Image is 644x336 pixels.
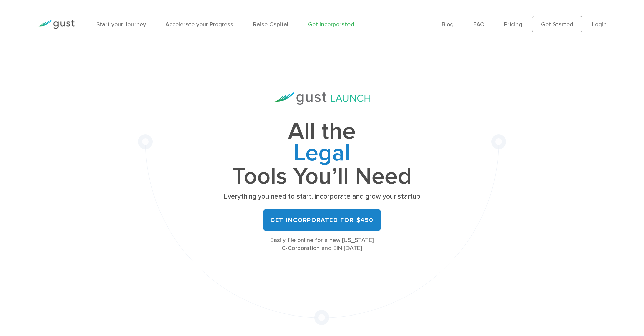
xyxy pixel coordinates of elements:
[473,21,485,28] a: FAQ
[532,16,582,32] a: Get Started
[37,20,75,29] img: Gust Logo
[592,21,607,28] a: Login
[308,21,354,28] a: Get Incorporated
[221,121,423,187] h1: All the Tools You’ll Need
[165,21,233,28] a: Accelerate your Progress
[221,236,423,252] div: Easily file online for a new [US_STATE] C-Corporation and EIN [DATE]
[263,209,381,231] a: Get Incorporated for $450
[221,142,423,166] span: Legal
[442,21,454,28] a: Blog
[274,92,370,105] img: Gust Launch Logo
[96,21,146,28] a: Start your Journey
[221,192,423,201] p: Everything you need to start, incorporate and grow your startup
[504,21,522,28] a: Pricing
[253,21,288,28] a: Raise Capital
